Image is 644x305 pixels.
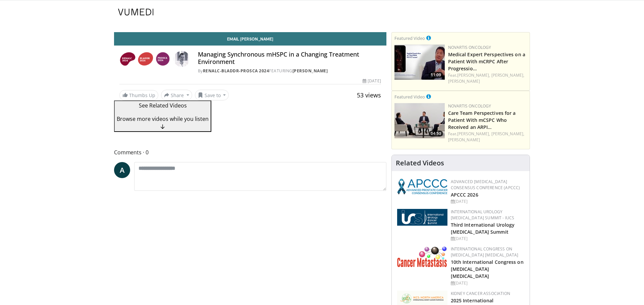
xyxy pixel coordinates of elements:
[457,131,490,137] a: [PERSON_NAME],
[451,209,515,221] a: International Urology [MEDICAL_DATA] Summit - IUCS
[451,179,520,190] a: Advanced [MEDICAL_DATA] Consensus Conference (APCCC)
[357,91,381,99] span: 53 views
[397,246,447,267] img: 6ff8bc22-9509-4454-a4f8-ac79dd3b8976.png.150x105_q85_autocrop_double_scale_upscale_version-0.2.png
[396,159,444,167] h4: Related Videos
[394,45,445,80] img: 918109e9-db38-4028-9578-5f15f4cfacf3.jpg.150x105_q85_crop-smart_upscale.jpg
[426,93,431,100] a: This is paid for by Novartis Oncology
[114,32,386,46] a: Email [PERSON_NAME]
[451,192,478,198] a: APCCC 2026
[451,259,524,279] a: 10th International Congress on [MEDICAL_DATA] [MEDICAL_DATA]
[491,131,524,137] a: [PERSON_NAME],
[161,90,192,100] button: Share
[119,90,158,100] a: Thumbs Up
[198,68,381,74] div: By FEATURING
[198,51,381,65] h4: Managing Synchronous mHSPC in a Changing Treatment Environment
[448,72,527,84] div: Feat.
[448,51,527,72] h3: Medical Expert Perspectives on a Patient With mCRPC After Progression on an ARPI
[195,90,229,100] button: Save to
[203,68,269,74] a: RENALC-BLADDR-PROSCA 2024
[448,131,527,143] div: Feat.
[114,100,211,132] button: See Related Videos Browse more videos while you listen
[448,51,525,72] a: Medical Expert Perspectives on a Patient With mCRPC After Progressio…
[448,78,480,84] a: [PERSON_NAME]
[448,110,516,130] a: Care Team Perspectives for a Patient With mCSPC Who Received an ARPI…
[448,103,491,109] a: Novartis Oncology
[119,51,171,67] img: RENALC-BLADDR-PROSCA 2024
[451,291,510,296] a: Kidney Cancer Association
[448,109,527,130] h3: Care Team Perspectives for a Patient With mCSPC Who Received an ARPI and Recently Progressed to m...
[448,137,480,143] a: [PERSON_NAME]
[451,236,524,242] div: [DATE]
[118,9,154,15] img: VuMedi Logo
[451,280,524,286] div: [DATE]
[451,222,515,235] a: Third International Urology [MEDICAL_DATA] Summit
[451,199,524,205] div: [DATE]
[397,179,447,195] img: 92ba7c40-df22-45a2-8e3f-1ca017a3d5ba.png.150x105_q85_autocrop_double_scale_upscale_version-0.2.png
[429,131,443,137] span: 04:50
[429,72,443,78] span: 11:09
[117,115,209,123] span: Browse more videos while you listen
[114,162,130,178] a: A
[457,72,490,78] a: [PERSON_NAME],
[448,45,491,50] a: Novartis Oncology
[292,68,328,74] a: [PERSON_NAME]
[394,45,445,80] a: 11:09
[397,209,447,226] img: 62fb9566-9173-4071-bcb6-e47c745411c0.png.150x105_q85_autocrop_double_scale_upscale_version-0.2.png
[394,94,425,100] small: Featured Video
[491,72,524,78] a: [PERSON_NAME],
[114,148,386,157] span: Comments 0
[363,78,381,84] div: [DATE]
[426,34,431,42] a: This is paid for by Novartis Oncology
[394,103,445,138] img: cad44f18-58c5-46ed-9b0e-fe9214b03651.jpg.150x105_q85_crop-smart_upscale.jpg
[394,35,425,41] small: Featured Video
[451,246,519,258] a: International Congress on [MEDICAL_DATA] [MEDICAL_DATA]
[394,103,445,138] a: 04:50
[174,51,190,67] img: Avatar
[117,101,209,109] p: See Related Videos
